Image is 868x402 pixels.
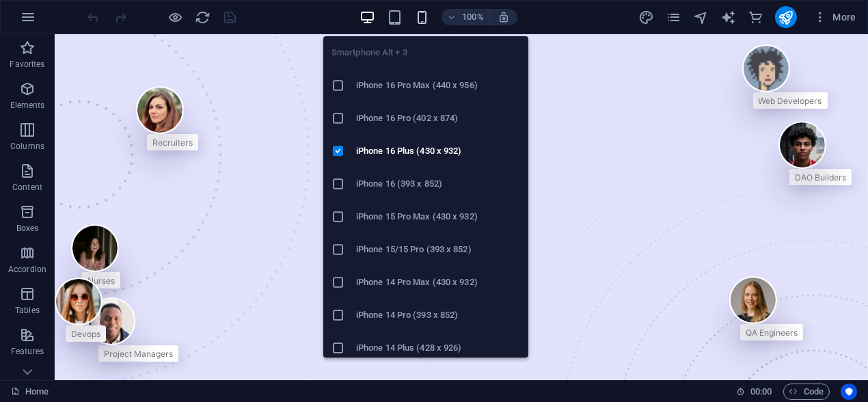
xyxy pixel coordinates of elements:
span: : [760,386,762,397]
i: Pages (Ctrl+Alt+S) [666,10,681,25]
i: Design (Ctrl+Alt+Y) [638,10,654,25]
button: commerce [748,9,764,25]
p: Features [11,346,44,357]
i: Reload page [195,10,211,25]
h6: iPhone 16 Plus (430 x 932) [356,143,520,159]
p: Columns [10,141,44,152]
h6: 100% [462,9,484,25]
span: Code [789,384,824,400]
button: Click here to leave preview mode and continue editing [167,9,184,25]
p: Boxes [16,223,39,234]
button: 100% [442,9,490,25]
p: Accordion [8,264,46,275]
button: Code [783,384,830,400]
span: 00 00 [750,384,772,400]
p: Content [12,182,42,193]
h6: Session time [736,384,772,400]
p: Tables [15,305,40,316]
button: reload [195,9,211,25]
h6: iPhone 16 (393 x 852) [356,176,520,192]
span: More [813,10,856,24]
a: Click to cancel selection. Double-click to open Pages [11,384,49,400]
h6: iPhone 16 Pro (402 x 874) [356,110,520,126]
h6: iPhone 15/15 Pro (393 x 852) [356,241,520,258]
h6: iPhone 14 Pro Max (430 x 932) [356,274,520,291]
i: Publish [778,10,794,25]
h6: iPhone 15 Pro Max (430 x 932) [356,209,520,225]
p: Favorites [10,59,44,70]
h6: iPhone 14 Pro (393 x 852) [356,307,520,323]
button: Usercentrics [841,384,857,400]
button: publish [775,6,797,28]
i: Commerce [748,10,763,25]
h6: iPhone 14 Plus (428 x 926) [356,340,520,356]
p: Elements [10,100,45,111]
button: pages [666,9,682,25]
button: text_generator [720,9,737,25]
i: Navigator [693,10,709,25]
i: On resize automatically adjust zoom level to fit chosen device. [498,11,510,23]
button: design [638,9,655,25]
button: More [808,6,862,28]
h6: iPhone 16 Pro Max (440 x 956) [356,77,520,94]
button: navigator [693,9,709,25]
